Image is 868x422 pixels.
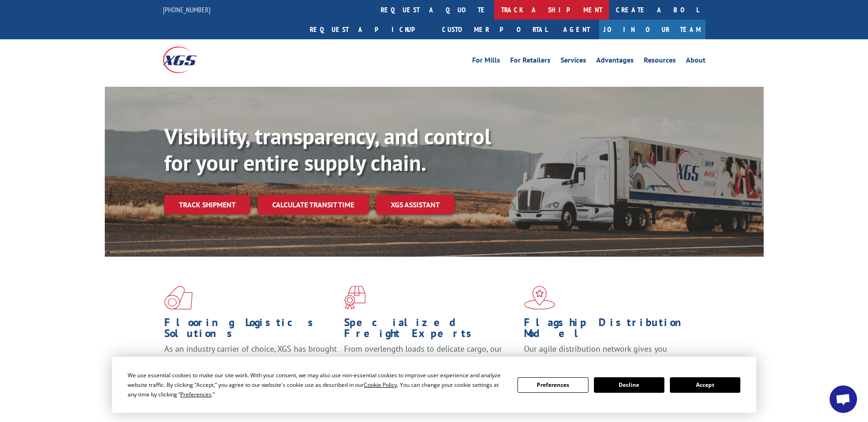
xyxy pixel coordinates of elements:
[164,122,491,177] b: Visibility, transparency, and control for your entire supply chain.
[163,5,210,14] a: [PHONE_NUMBER]
[524,317,697,343] h1: Flagship Distribution Model
[344,286,366,310] img: xgs-icon-focused-on-flooring-red
[258,195,369,215] a: Calculate transit time
[594,377,664,393] button: Decline
[303,20,435,39] a: Request a pickup
[518,377,588,393] button: Preferences
[472,57,500,67] a: For Mills
[112,357,756,413] div: Cookie Consent Prompt
[344,317,517,343] h1: Specialized Freight Experts
[599,20,706,39] a: Join Our Team
[686,57,706,67] a: About
[164,286,193,310] img: xgs-icon-total-supply-chain-intelligence-red
[164,195,250,214] a: Track shipment
[524,286,555,310] img: xgs-icon-flagship-distribution-model-red
[561,57,586,67] a: Services
[830,385,857,413] div: Open chat
[524,343,692,365] span: Our agile distribution network gives you nationwide inventory management on demand.
[164,343,337,376] span: As an industry carrier of choice, XGS has brought innovation and dedication to flooring logistics...
[128,370,507,399] div: We use essential cookies to make our site work. With your consent, we may also use non-essential ...
[510,57,550,67] a: For Retailers
[344,343,517,384] p: From overlength loads to delicate cargo, our experienced staff knows the best way to move your fr...
[376,195,454,215] a: XGS ASSISTANT
[554,20,599,39] a: Agent
[180,390,211,398] span: Preferences
[164,317,337,343] h1: Flooring Logistics Solutions
[596,57,634,67] a: Advantages
[364,381,397,389] span: Cookie Policy
[644,57,676,67] a: Resources
[435,20,554,39] a: Customer Portal
[670,377,740,393] button: Accept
